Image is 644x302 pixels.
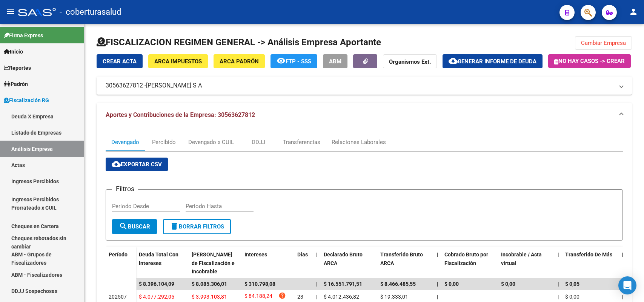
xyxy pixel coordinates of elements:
div: Devengado x CUIL [188,138,234,146]
h1: FISCALIZACION REGIMEN GENERAL -> Análisis Empresa Aportante [97,36,381,48]
span: Dias [297,251,308,258]
span: | [437,281,438,287]
span: ARCA Impuestos [154,58,202,65]
datatable-header-cell: | [619,247,626,280]
div: Relaciones Laborales [332,138,386,146]
span: Deuda Total Con Intereses [139,251,178,266]
button: No hay casos -> Crear [548,54,631,68]
strong: Organismos Ext. [389,58,431,65]
span: Transferido Bruto ARCA [380,251,423,266]
datatable-header-cell: | [313,247,321,280]
span: Período [109,251,128,258]
mat-icon: cloud_download [449,56,458,65]
div: Open Intercom Messenger [618,276,636,294]
span: - coberturasalud [60,4,121,20]
button: FTP - SSS [271,54,317,68]
button: ARCA Impuestos [148,54,208,68]
mat-icon: search [119,222,128,231]
div: DDJJ [252,138,265,146]
button: ARCA Padrón [214,54,265,68]
datatable-header-cell: Transferido Bruto ARCA [377,247,434,280]
datatable-header-cell: Deuda Total Con Intereses [136,247,189,280]
span: Borrar Filtros [170,223,224,230]
mat-expansion-panel-header: 30563627812 -[PERSON_NAME] S A [97,77,632,95]
mat-icon: cloud_download [112,159,121,169]
span: | [316,251,318,258]
span: $ 3.993.103,81 [192,294,227,300]
div: Devengado [111,138,139,146]
span: | [437,251,438,258]
span: | [558,294,559,300]
span: Firma Express [4,31,43,40]
button: Exportar CSV [106,158,168,171]
datatable-header-cell: Incobrable / Acta virtual [498,247,555,280]
span: [PERSON_NAME] de Fiscalización e Incobrable [192,251,235,275]
span: Padrón [4,80,28,88]
span: $ 8.396.104,09 [139,281,174,287]
span: 23 [297,294,303,300]
mat-panel-title: 30563627812 - [106,81,614,90]
div: Percibido [152,138,176,146]
span: FTP - SSS [286,58,311,65]
i: help [278,292,286,299]
div: Transferencias [283,138,320,146]
span: Cambiar Empresa [581,40,626,46]
span: $ 4.012.436,82 [324,294,359,300]
button: Crear Acta [97,54,143,68]
span: Inicio [4,48,23,56]
span: Reportes [4,64,31,72]
span: $ 0,05 [565,281,579,287]
span: | [622,294,623,300]
datatable-header-cell: Período [106,247,136,278]
mat-icon: delete [170,222,179,231]
span: [PERSON_NAME] S A [146,81,202,90]
span: Transferido De Más [565,251,612,258]
span: No hay casos -> Crear [554,58,625,64]
span: | [558,251,559,258]
mat-icon: menu [6,7,15,16]
datatable-header-cell: Transferido De Más [562,247,619,280]
span: | [558,281,559,287]
button: Organismos Ext. [383,54,437,68]
span: Cobrado Bruto por Fiscalización [444,251,488,266]
span: Declarado Bruto ARCA [324,251,363,266]
button: Buscar [112,219,157,234]
span: $ 4.077.292,05 [139,294,174,300]
span: | [437,294,438,300]
span: Incobrable / Acta virtual [501,251,542,266]
datatable-header-cell: Deuda Bruta Neto de Fiscalización e Incobrable [189,247,241,280]
span: Fiscalización RG [4,96,49,104]
span: $ 0,00 [501,281,515,287]
span: $ 8.466.485,55 [380,281,416,287]
span: $ 0,00 [565,294,579,300]
datatable-header-cell: Intereses [241,247,294,280]
span: | [622,251,623,258]
datatable-header-cell: Declarado Bruto ARCA [321,247,377,280]
span: $ 0,00 [444,281,459,287]
span: ARCA Padrón [220,58,259,65]
span: | [316,281,318,287]
span: | [316,294,317,300]
span: $ 310.798,08 [244,281,275,287]
span: Generar informe de deuda [458,58,536,65]
span: $ 16.551.791,51 [324,281,362,287]
span: 202507 [109,294,127,300]
span: $ 84.188,24 [244,292,272,302]
button: ABM [323,54,347,68]
span: ABM [329,58,341,65]
datatable-header-cell: Cobrado Bruto por Fiscalización [441,247,498,280]
mat-expansion-panel-header: Aportes y Contribuciones de la Empresa: 30563627812 [97,103,632,127]
button: Cambiar Empresa [575,36,632,50]
span: Crear Acta [103,58,137,65]
span: Aportes y Contribuciones de la Empresa: 30563627812 [106,111,255,118]
mat-icon: remove_red_eye [277,56,286,65]
h3: Filtros [112,184,138,194]
span: Intereses [244,251,267,258]
span: Buscar [119,223,150,230]
mat-icon: person [629,7,638,16]
span: $ 19.333,01 [380,294,408,300]
datatable-header-cell: Dias [294,247,313,280]
span: Exportar CSV [112,161,162,168]
span: $ 8.085.306,01 [192,281,227,287]
datatable-header-cell: | [555,247,562,280]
